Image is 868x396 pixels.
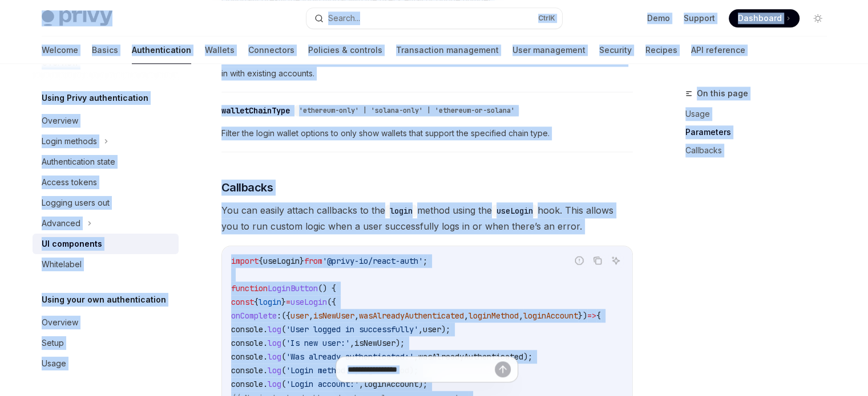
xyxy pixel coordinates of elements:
[231,352,263,362] span: console
[809,9,827,27] button: Toggle dark mode
[519,311,523,321] span: ,
[512,36,586,64] a: User management
[645,36,677,64] a: Recipes
[221,126,633,140] span: Filter the login wallet options to only show wallets that support the specified chain type.
[231,311,277,321] span: onComplete
[33,353,179,374] a: Usage
[304,256,322,266] span: from
[423,256,427,266] span: ;
[263,352,268,362] span: .
[684,13,715,24] a: Support
[42,196,110,210] div: Logging users out
[42,316,78,329] div: Overview
[259,297,281,307] span: login
[33,152,179,172] a: Authentication state
[418,324,423,334] span: ,
[259,256,263,266] span: {
[308,36,382,64] a: Policies & controls
[221,105,290,116] div: walletChainType
[469,311,519,321] span: loginMethod
[290,297,327,307] span: useLogin
[281,338,286,348] span: (
[647,13,670,24] a: Demo
[42,293,166,307] h5: Using your own authentication
[523,352,532,362] span: );
[313,311,354,321] span: isNewUser
[33,254,179,275] a: Whitelabel
[42,36,78,64] a: Welcome
[418,352,523,362] span: wasAlreadyAuthenticated
[599,36,632,64] a: Security
[685,141,836,160] a: Callbacks
[42,10,112,26] img: light logo
[281,311,290,321] span: ({
[268,324,281,334] span: log
[385,205,417,217] code: login
[221,202,633,234] span: You can easily attach callbacks to the method using the hook. This allows you to run custom logic...
[327,297,336,307] span: ({
[464,311,469,321] span: ,
[268,283,318,293] span: LoginButton
[277,311,281,321] span: :
[231,283,268,293] span: function
[578,311,587,321] span: })
[306,8,562,28] button: Search...CtrlK
[221,53,633,80] span: Prevent users from signing up for your app. This is useful when you want to enforce that users ca...
[263,256,300,266] span: useLogin
[42,237,102,251] div: UI components
[33,172,179,193] a: Access tokens
[350,338,354,348] span: ,
[395,338,405,348] span: );
[300,256,304,266] span: }
[286,297,290,307] span: =
[691,36,745,64] a: API reference
[354,338,395,348] span: isNewUser
[42,134,97,148] div: Login methods
[328,11,360,25] div: Search...
[92,36,118,64] a: Basics
[42,91,148,105] h5: Using Privy authentication
[42,175,97,189] div: Access tokens
[33,312,179,333] a: Overview
[268,352,281,362] span: log
[42,217,80,230] div: Advanced
[286,352,414,362] span: 'Was already authenticated:'
[697,87,748,100] span: On this page
[290,311,309,321] span: user
[441,324,450,334] span: );
[42,114,78,128] div: Overview
[318,283,336,293] span: () {
[309,311,313,321] span: ,
[132,36,191,64] a: Authentication
[286,324,418,334] span: 'User logged in successfully'
[538,14,555,23] span: Ctrl K
[42,336,64,350] div: Setup
[42,357,66,370] div: Usage
[414,352,418,362] span: ,
[738,13,782,24] span: Dashboard
[281,352,286,362] span: (
[596,311,601,321] span: {
[322,256,423,266] span: '@privy-io/react-auth'
[286,338,350,348] span: 'Is new user:'
[281,324,286,334] span: (
[587,311,596,321] span: =>
[523,311,578,321] span: loginAccount
[33,193,179,213] a: Logging users out
[268,338,281,348] span: log
[205,36,235,64] a: Wallets
[354,311,359,321] span: ,
[608,253,623,268] button: Ask AI
[33,111,179,131] a: Overview
[231,324,263,334] span: console
[221,179,273,195] span: Callbacks
[685,123,836,141] a: Parameters
[263,338,268,348] span: .
[492,205,538,217] code: useLogin
[423,324,441,334] span: user
[231,338,263,348] span: console
[281,297,286,307] span: }
[42,258,82,271] div: Whitelabel
[254,297,259,307] span: {
[299,106,515,115] span: 'ethereum-only' | 'solana-only' | 'ethereum-or-solana'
